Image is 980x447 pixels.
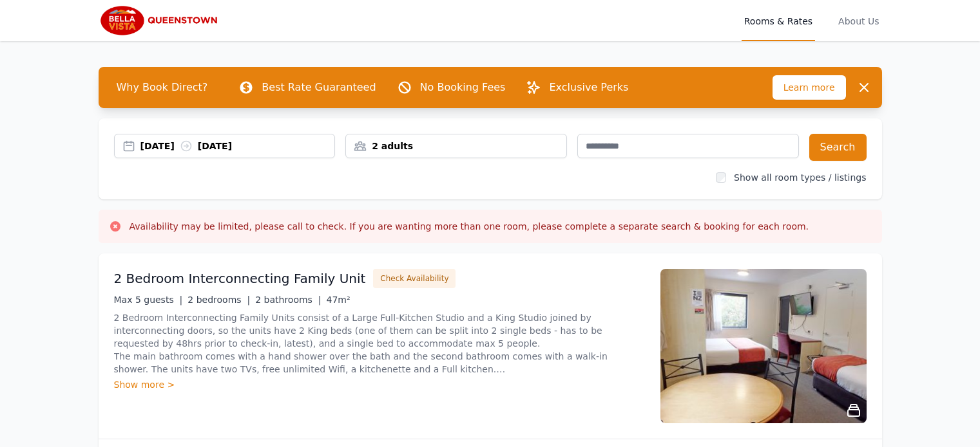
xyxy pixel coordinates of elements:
[346,140,566,152] div: 2 adults
[114,378,645,391] div: Show more >
[262,80,376,95] p: Best Rate Guaranteed
[773,75,846,100] span: Learn more
[140,140,335,152] div: [DATE] [DATE]
[420,80,506,95] p: No Booking Fees
[114,269,366,287] h3: 2 Bedroom Interconnecting Family Unit
[327,295,351,305] span: 47m²
[187,295,250,305] span: 2 bedrooms |
[114,295,183,305] span: Max 5 guests |
[255,295,321,305] span: 2 bathrooms |
[106,75,218,100] span: Why Book Direct?
[549,80,628,95] p: Exclusive Perks
[130,220,809,233] h3: Availability may be limited, please call to check. If you are wanting more than one room, please ...
[99,5,223,36] img: Bella Vista Queenstown
[114,311,645,376] p: 2 Bedroom Interconnecting Family Units consist of a Large Full-Kitchen Studio and a King Studio j...
[809,134,867,161] button: Search
[734,172,866,183] label: Show all room types / listings
[373,269,456,288] button: Check Availability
